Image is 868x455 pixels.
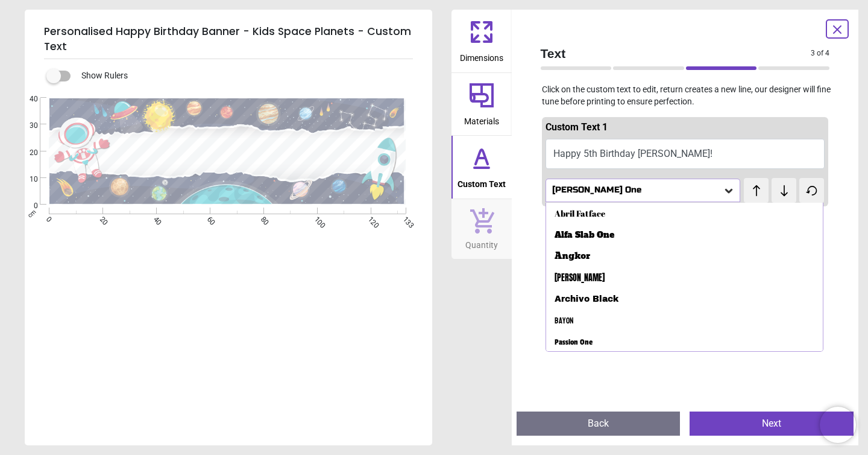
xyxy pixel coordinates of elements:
[555,272,605,284] div: [PERSON_NAME]
[517,412,681,436] button: Back
[546,139,825,169] button: Happy 5th Birthday [PERSON_NAME]!
[555,293,618,305] div: Archivo Black
[15,94,38,104] span: 40
[820,407,856,443] iframe: Brevo live chat
[555,250,590,262] div: Angkor
[546,121,608,133] span: Custom Text 1
[551,185,723,196] div: [PERSON_NAME] One
[15,148,38,158] span: 20
[451,199,512,259] button: Quantity
[531,84,840,107] p: Click on the custom text to edit, return creates a new line, our designer will fine tune before p...
[690,412,854,436] button: Next
[555,337,593,349] div: Passion One
[541,45,811,62] span: Text
[465,234,498,252] span: Quantity
[15,201,38,211] span: 0
[555,208,605,220] div: Abril Fatface
[811,48,829,59] span: 3 of 4
[464,110,499,128] span: Materials
[44,19,413,59] h5: Personalised Happy Birthday Banner - Kids Space Planets - Custom Text
[451,73,512,136] button: Materials
[451,10,512,72] button: Dimensions
[555,315,574,327] div: Bayon
[15,174,38,185] span: 10
[458,173,506,191] span: Custom Text
[54,69,432,83] div: Show Rulers
[460,46,503,65] span: Dimensions
[555,229,614,241] div: Alfa Slab One
[15,121,38,131] span: 30
[451,136,512,199] button: Custom Text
